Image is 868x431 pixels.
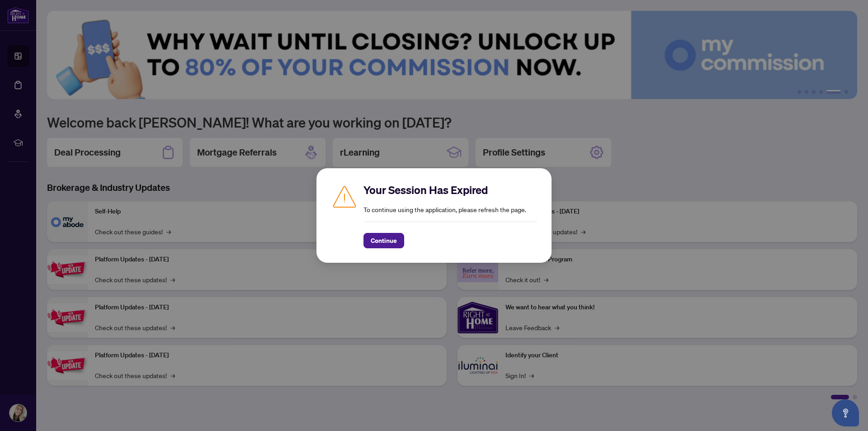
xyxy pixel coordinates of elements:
[363,233,404,248] button: Continue
[363,183,537,248] div: To continue using the application, please refresh the page.
[331,183,358,210] img: Caution icon
[371,233,397,248] span: Continue
[832,399,859,426] button: Open asap
[363,183,537,197] h2: Your Session Has Expired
